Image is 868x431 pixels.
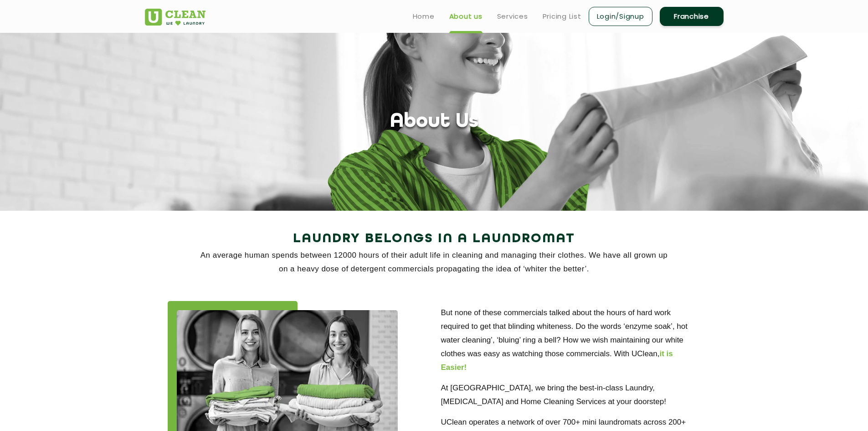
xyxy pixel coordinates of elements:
[449,11,483,22] a: About us
[145,249,724,276] p: An average human spends between 12000 hours of their adult life in cleaning and managing their cl...
[441,381,701,409] p: At [GEOGRAPHIC_DATA], we bring the best-in-class Laundry, [MEDICAL_DATA] and Home Cleaning Servic...
[145,9,205,26] img: UClean Laundry and Dry Cleaning
[413,11,435,22] a: Home
[441,306,701,374] p: But none of these commercials talked about the hours of hard work required to get that blinding w...
[543,11,581,22] a: Pricing List
[497,11,528,22] a: Services
[390,110,478,134] h1: About Us
[589,7,652,26] a: Login/Signup
[660,7,724,26] a: Franchise
[145,228,724,250] h2: Laundry Belongs in a Laundromat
